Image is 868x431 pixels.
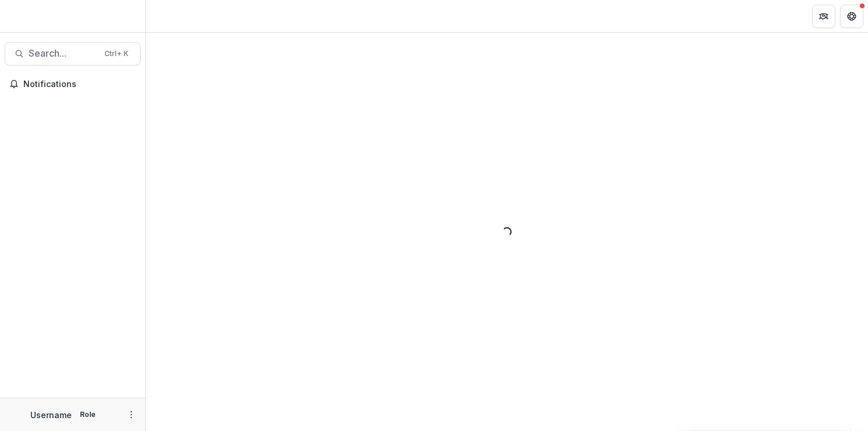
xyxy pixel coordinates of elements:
[23,79,136,89] span: Notifications
[812,5,835,28] button: Partners
[124,408,138,422] button: More
[5,42,141,65] button: Search...
[76,409,99,420] p: Role
[29,48,97,59] span: Search...
[102,47,131,60] div: Ctrl + K
[840,5,863,28] button: Get Help
[5,75,141,93] button: Notifications
[30,409,72,421] p: Username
